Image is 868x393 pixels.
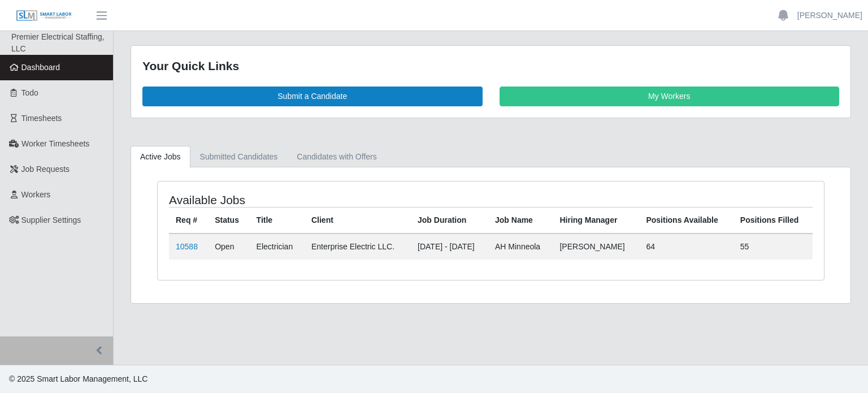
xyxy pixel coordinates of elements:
[488,234,553,260] td: AH Minneola
[16,10,72,22] img: SLM Logo
[169,193,427,207] h4: Available Jobs
[21,114,62,123] span: Timesheets
[208,207,249,234] th: Status
[553,207,639,234] th: Hiring Manager
[411,207,488,234] th: Job Duration
[21,190,51,199] span: Workers
[488,207,553,234] th: Job Name
[208,234,249,260] td: Open
[142,57,839,75] div: Your Quick Links
[553,234,639,260] td: [PERSON_NAME]
[21,215,81,224] span: Supplier Settings
[305,234,411,260] td: Enterprise Electric LLC.
[500,87,840,106] a: My Workers
[305,207,411,234] th: Client
[176,242,198,251] a: 10588
[287,146,386,168] a: Candidates with Offers
[797,10,862,21] a: [PERSON_NAME]
[21,63,60,72] span: Dashboard
[131,146,190,168] a: Active Jobs
[734,207,813,234] th: Positions Filled
[250,234,305,260] td: Electrician
[9,374,147,383] span: © 2025 Smart Labor Management, LLC
[21,139,89,148] span: Worker Timesheets
[639,234,733,260] td: 64
[250,207,305,234] th: Title
[21,88,38,97] span: Todo
[142,87,483,106] a: Submit a Candidate
[190,146,288,168] a: Submitted Candidates
[169,207,208,234] th: Req #
[411,234,488,260] td: [DATE] - [DATE]
[11,32,105,53] span: Premier Electrical Staffing, LLC
[639,207,733,234] th: Positions Available
[21,165,70,174] span: Job Requests
[734,234,813,260] td: 55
